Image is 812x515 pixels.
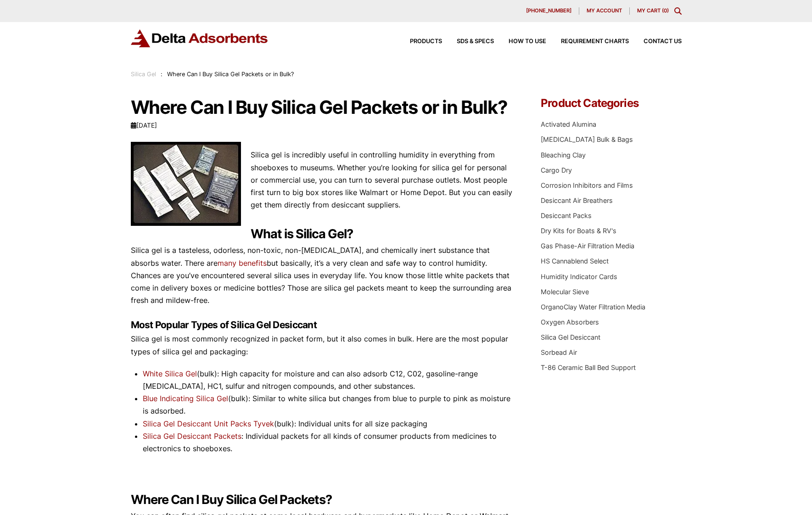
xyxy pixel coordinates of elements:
[541,151,586,159] a: Bleaching Clay
[131,244,514,307] p: Silica gel is a tasteless, odorless, non-toxic, non-[MEDICAL_DATA], and chemically inert substanc...
[541,166,572,174] a: Cargo Dry
[143,430,514,455] li: : Individual packets for all kinds of consumer products from medicines to electronics to shoeboxes.
[541,273,617,280] a: Humidity Indicator Cards
[637,7,669,14] a: My Cart (0)
[541,348,577,356] a: Sorbead Air
[143,431,241,441] a: Silica Gel Desiccant Packets
[674,7,682,15] div: Toggle Modal Content
[131,142,241,226] img: Pillow Paks
[131,29,269,47] img: Delta Adsorbents
[541,181,633,189] a: Corrosion Inhibitors and Films
[541,257,609,265] a: HS Cannablend Select
[410,39,442,45] span: Products
[131,333,514,358] p: Silica gel is most commonly recognized in packet form, but it also comes in bulk. Here are the mo...
[457,39,494,45] span: SDS & SPECS
[587,8,622,13] span: My account
[131,122,157,129] time: [DATE]
[526,8,571,13] span: [PHONE_NUMBER]
[664,7,667,14] span: 0
[131,227,514,242] h2: What is Silica Gel?
[395,39,442,45] a: Products
[143,419,274,428] a: Silica Gel Desiccant Unit Packs Tyvek
[519,7,579,15] a: [PHONE_NUMBER]
[541,196,613,204] a: Desiccant Air Breathers
[143,394,228,403] a: Blue Indicating Silica Gel
[131,493,514,508] h2: Where Can I Buy Silica Gel Packets?
[541,318,599,326] a: Oxygen Absorbers
[143,392,514,417] li: (bulk): Similar to white silica but changes from blue to purple to pink as moisture is adsorbed.
[541,303,645,311] a: OrganoClay Water Filtration Media
[131,319,514,331] h3: Most Popular Types of Silica Gel Desiccant
[541,242,634,250] a: Gas Phase-Air Filtration Media
[541,120,596,128] a: Activated Alumina
[131,98,514,117] h1: Where Can I Buy Silica Gel Packets or in Bulk?
[143,369,197,378] a: White Silica Gel
[494,39,546,45] a: How to Use
[629,39,682,45] a: Contact Us
[541,333,600,341] a: Silica Gel Desiccant
[541,212,592,219] a: Desiccant Packs
[541,364,636,371] a: T-86 Ceramic Ball Bed Support
[167,71,294,78] span: Where Can I Buy Silica Gel Packets or in Bulk?
[218,258,267,268] a: many benefits
[442,39,494,45] a: SDS & SPECS
[546,39,629,45] a: Requirement Charts
[561,39,629,45] span: Requirement Charts
[541,135,633,143] a: [MEDICAL_DATA] Bulk & Bags
[161,71,162,78] span: :
[143,418,514,430] li: (bulk): Individual units for all size packaging
[143,368,514,392] li: (bulk): High capacity for moisture and can also adsorb C12, C02, gasoline-range [MEDICAL_DATA], H...
[509,39,546,45] span: How to Use
[644,39,682,45] span: Contact Us
[541,288,589,296] a: Molecular Sieve
[131,149,514,211] p: Silica gel is incredibly useful in controlling humidity in everything from shoeboxes to museums. ...
[541,98,681,109] h4: Product Categories
[541,227,616,235] a: Dry Kits for Boats & RV's
[579,7,630,15] a: My account
[131,71,156,78] a: Silica Gel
